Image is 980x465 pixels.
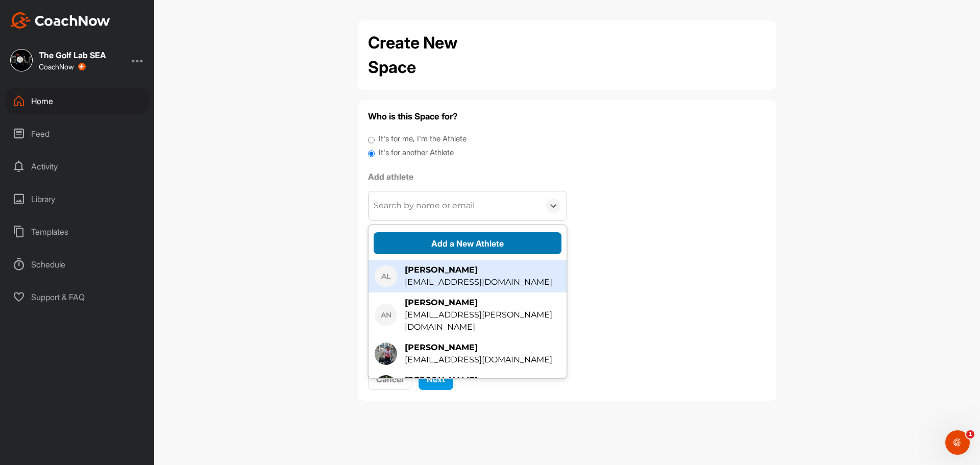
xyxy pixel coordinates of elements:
button: Cancel [368,368,411,390]
img: square_023f06232da0306e7986b5dae0339f8a.jpg [375,342,397,365]
span: 1 [966,430,974,438]
div: [PERSON_NAME] [405,374,552,386]
span: Next [427,374,445,384]
img: square_243839dcdafb57099bc2441a2f55ebde.jpg [375,375,397,398]
label: It's for me, I'm the Athlete [379,133,467,145]
div: Home [6,88,150,114]
img: CoachNow [10,12,110,29]
div: AL [375,265,397,287]
label: It's for another Athlete [379,147,454,159]
div: Schedule [6,252,150,277]
img: square_62ef3ae2dc162735c7079ee62ef76d1e.jpg [10,49,33,71]
div: Library [6,186,150,212]
div: Feed [6,121,150,146]
div: Search by name or email [374,200,475,212]
h4: Who is this Space for? [368,110,766,123]
div: [EMAIL_ADDRESS][DOMAIN_NAME] [405,276,552,288]
div: CoachNow [39,63,86,71]
div: [PERSON_NAME] [405,341,552,354]
iframe: Intercom live chat [945,430,970,455]
h2: Create New Space [368,31,506,80]
div: AN [375,304,397,326]
label: Add athlete [368,170,567,183]
div: [PERSON_NAME] [405,264,552,276]
button: Add a New Athlete [374,232,561,254]
span: Cancel [376,374,403,384]
div: [EMAIL_ADDRESS][DOMAIN_NAME] [405,354,552,366]
div: [PERSON_NAME] [405,297,560,309]
div: [EMAIL_ADDRESS][PERSON_NAME][DOMAIN_NAME] [405,309,560,333]
button: Next [419,368,453,390]
div: Support & FAQ [6,284,150,310]
div: The Golf Lab SEA [39,51,106,59]
div: Templates [6,219,150,244]
div: Activity [6,154,150,179]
